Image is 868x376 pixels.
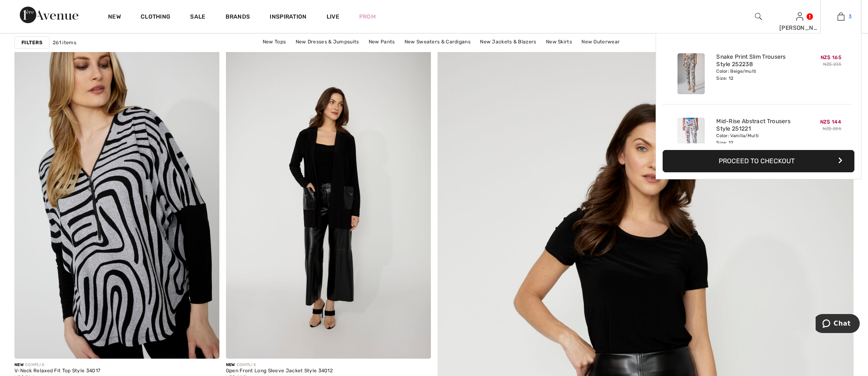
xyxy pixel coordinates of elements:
[226,13,250,22] a: Brands
[270,13,306,22] span: Inspiration
[716,133,797,146] div: Color: Vanilla/Multi Size: 12
[226,51,431,359] img: Open Front Long Sleeve Jacket Style 34012. As sample
[400,36,475,47] a: New Sweaters & Cardigans
[359,12,376,21] a: Prom
[108,13,121,22] a: New
[779,24,820,32] div: [PERSON_NAME]
[14,362,24,367] span: New
[542,36,576,47] a: New Skirts
[823,126,841,131] s: NZ$ 205
[292,36,363,47] a: New Dresses & Jumpsuits
[663,150,854,172] button: Proceed to Checkout
[14,362,100,368] div: COMPLI K
[53,39,76,46] span: 261 items
[226,368,333,374] div: Open Front Long Sleeve Jacket Style 34012
[823,62,841,67] s: NZ$ 235
[365,36,399,47] a: New Pants
[226,362,235,367] span: New
[816,314,860,335] iframe: Opens a widget where you can chat to one of our agents
[327,12,339,21] a: Live
[755,12,762,21] img: search the website
[716,53,797,68] a: Snake Print Slim Trousers Style 252238
[677,53,705,94] img: Snake Print Slim Trousers Style 252238
[837,12,844,21] img: My Bag
[820,119,841,125] span: NZ$ 144
[21,39,42,46] strong: Filters
[190,13,205,22] a: Sale
[14,368,100,374] div: V-Neck Relaxed Fit Top Style 34017
[796,12,803,20] a: Sign In
[849,13,852,20] span: 3
[821,55,841,60] span: NZ$ 165
[796,12,803,21] img: My Info
[141,13,170,22] a: Clothing
[716,68,797,81] div: Color: Beige/multi Size: 12
[226,362,333,368] div: COMPLI K
[577,36,624,47] a: New Outerwear
[20,7,78,23] img: 1ère Avenue
[677,118,705,159] img: Mid-Rise Abstract Trousers Style 251221
[14,51,219,359] img: V-Neck Relaxed Fit Top Style 34017. As sample
[259,36,290,47] a: New Tops
[716,118,797,133] a: Mid-Rise Abstract Trousers Style 251221
[476,36,540,47] a: New Jackets & Blazers
[821,12,861,21] a: 3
